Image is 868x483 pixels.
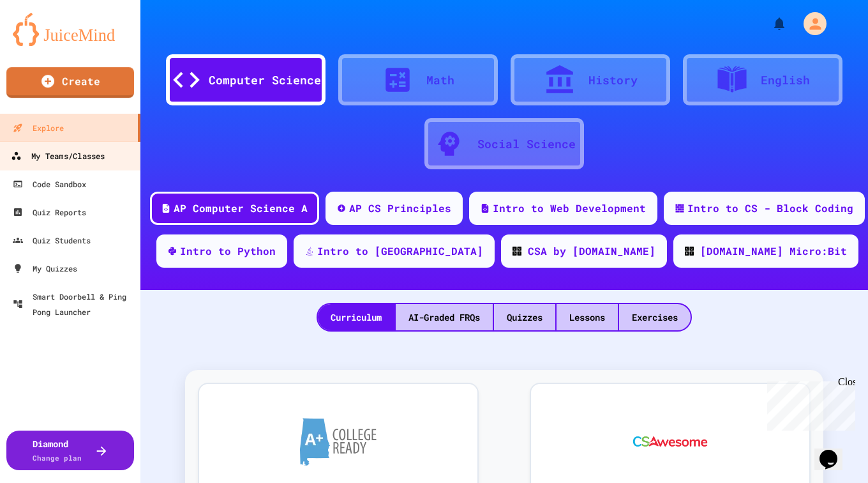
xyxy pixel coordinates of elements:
[493,201,646,216] div: Intro to Web Development
[33,453,82,463] span: Change plan
[13,233,91,248] div: Quiz Students
[619,304,691,330] div: Exercises
[317,243,483,259] div: Intro to [GEOGRAPHIC_DATA]
[748,13,790,34] div: My Notifications
[6,431,134,470] button: DiamondChange plan
[13,204,86,220] div: Quiz Reports
[349,201,451,216] div: AP CS Principles
[13,120,64,135] div: Explore
[426,72,454,89] div: Math
[33,437,82,464] div: Diamond
[318,304,394,330] div: Curriculum
[761,72,810,89] div: English
[685,247,694,256] img: CODE_logo_RGB.png
[528,243,655,259] div: CSA by [DOMAIN_NAME]
[396,304,493,330] div: AI-Graded FRQs
[687,201,853,216] div: Intro to CS - Block Coding
[13,13,128,46] img: logo-orange.svg
[588,72,638,89] div: History
[762,376,855,431] iframe: chat widget
[700,243,847,259] div: [DOMAIN_NAME] Micro:Bit
[620,403,721,480] img: CS Awesome
[174,201,308,216] div: AP Computer Science A
[5,5,88,81] div: Chat with us now!Close
[180,243,276,259] div: Intro to Python
[513,247,521,256] img: CODE_logo_RGB.png
[494,304,555,330] div: Quizzes
[814,432,855,470] iframe: chat widget
[13,289,135,319] div: Smart Doorbell & Ping Pong Launcher
[13,176,86,192] div: Code Sandbox
[790,9,830,38] div: My Account
[300,418,377,466] img: A+ College Ready
[11,148,105,164] div: My Teams/Classes
[477,135,576,153] div: Social Science
[557,304,618,330] div: Lessons
[6,67,134,98] a: Create
[209,72,321,89] div: Computer Science
[13,261,77,276] div: My Quizzes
